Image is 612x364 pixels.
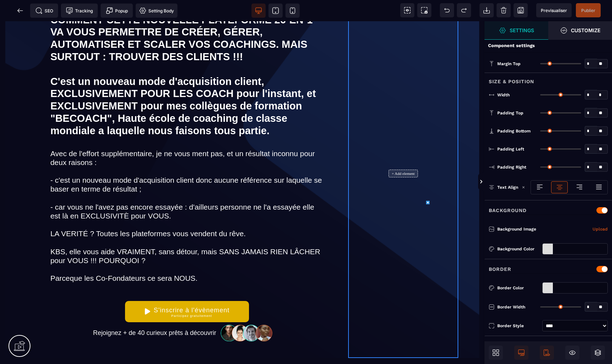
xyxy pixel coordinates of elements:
[497,146,524,152] span: Padding Left
[497,304,525,310] span: Border Width
[591,346,605,360] span: Open Layers
[66,7,93,14] span: Tracking
[400,3,414,17] span: View components
[35,7,53,14] span: SEO
[497,110,523,116] span: Padding Top
[489,206,527,215] p: Background
[91,306,218,318] text: Rejoignez + de 40 curieux prêts à découvrir
[484,39,612,53] div: Component settings
[489,184,518,191] p: Text Align
[484,73,612,86] div: Size & Position
[497,164,526,170] span: Padding Right
[489,226,536,233] p: Background Image
[484,21,548,40] span: Settings
[548,21,612,40] span: Open Style Manager
[536,3,572,17] span: Preview
[497,92,510,98] span: Width
[50,126,324,270] text: Avec de l'effort supplémentaire, je ne vous ment pas, et un résultat inconnu pour deux raisons : ...
[514,346,528,360] span: Desktop Only
[540,346,554,360] span: Mobile Only
[522,186,525,189] img: loading
[497,322,539,329] div: Border Style
[541,8,567,13] span: Previsualiser
[593,225,608,233] a: Upload
[571,28,600,33] strong: Customize
[125,280,249,301] button: S'inscrire à l'évènementParticipez gratuitement
[218,303,276,321] img: 32586e8465b4242308ef789b458fc82f_community-people.png
[497,245,539,252] div: Background Color
[581,8,595,13] span: Publier
[139,7,174,14] span: Setting Body
[489,265,511,273] p: Border
[497,128,531,134] span: Padding Bottom
[497,61,521,67] span: Margin Top
[417,3,431,17] span: Screenshot
[489,346,503,360] span: Open Blocks
[497,284,539,291] div: Border Color
[510,28,534,33] strong: Settings
[565,346,579,360] span: Hide/Show Block
[106,7,128,14] span: Popup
